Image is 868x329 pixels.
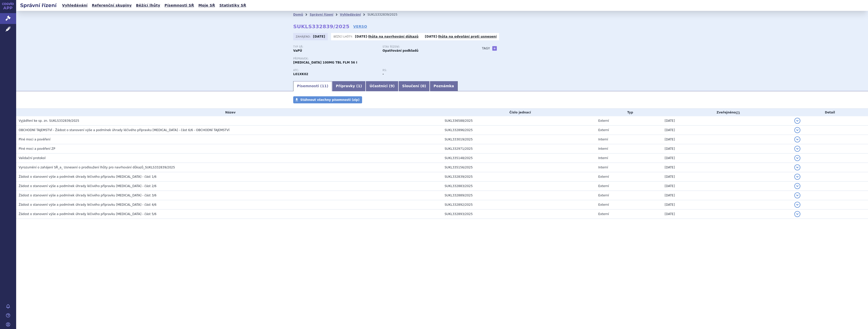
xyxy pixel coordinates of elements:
button: detail [794,155,800,161]
span: OBCHODNÍ TAJEMSTVÍ - Žádost o stanovení výše a podmínek úhrady léčivého přípravku Zejula - část 6... [19,128,229,132]
button: detail [794,164,800,170]
td: [DATE] [662,172,792,182]
th: Číslo jednací [442,109,596,116]
td: [DATE] [662,144,792,154]
a: Statistiky SŘ [218,2,248,9]
span: Zahájeno: [296,35,312,39]
span: Externí [598,128,609,132]
span: Externí [598,175,609,178]
p: Stav řízení: [383,45,467,48]
span: Žádost o stanovení výše a podmínek úhrady léčivého přípravku Zejula - část 4/6 [19,203,156,206]
span: Plné moci a pověření ZP [19,147,55,151]
td: SUKL332889/2025 [442,191,596,200]
span: Externí [598,194,609,197]
p: - [355,35,419,39]
span: 1 [358,84,360,88]
span: Vyjádření ke sp. zn. SUKLS332839/2025 [19,119,79,123]
th: Zveřejněno [662,109,792,116]
span: Interní [598,156,608,160]
span: Plné moci a pověření [19,138,50,141]
td: SUKL332883/2025 [442,182,596,191]
td: [DATE] [662,135,792,144]
a: lhůta na navrhování důkazů [368,35,419,38]
span: Externí [598,119,609,123]
td: [DATE] [662,210,792,219]
td: [DATE] [662,154,792,163]
span: Externí [598,184,609,188]
button: detail [794,211,800,217]
a: Poznámka [430,81,458,91]
span: Interní [598,138,608,141]
a: Přípravky (1) [332,81,366,91]
strong: - [383,72,384,76]
span: Vyrozumění o zahájení SŘ_a_ Usnesení o prodloužení lhůty pro navrhování důkazů_SUKLS332839/2025 [19,166,175,169]
h3: Tagy [482,45,490,51]
span: Validační protokol [19,156,46,160]
li: SUKLS332839/2025 [367,11,404,18]
strong: [DATE] [313,35,325,38]
span: Žádost o stanovení výše a podmínek úhrady léčivého přípravku Zejula - část 2/6 [19,184,156,188]
span: Externí [598,203,609,206]
strong: SUKLS332839/2025 [293,23,349,29]
span: Interní [598,147,608,151]
span: Běžící lhůty: [334,35,354,39]
td: [DATE] [662,200,792,210]
button: detail [794,183,800,189]
button: detail [794,127,800,133]
strong: VaPÚ [293,49,302,52]
abbr: (?) [736,111,740,114]
td: SUKL332892/2025 [442,200,596,210]
td: [DATE] [662,116,792,126]
a: Stáhnout všechny písemnosti (zip) [293,96,362,103]
td: SUKL335148/2025 [442,154,596,163]
a: Vyhledávání [61,2,89,9]
strong: Opatřování podkladů [383,49,418,52]
p: - [425,35,497,39]
p: ATC: [293,69,377,72]
span: Interní [598,166,608,169]
h2: Správní řízení [16,2,61,9]
td: [DATE] [662,163,792,172]
strong: [DATE] [355,35,367,38]
th: Detail [792,109,868,116]
span: Žádost o stanovení výše a podmínek úhrady léčivého přípravku Zejula - část 3/6 [19,194,156,197]
button: detail [794,136,800,142]
button: detail [794,174,800,180]
a: VERSO [353,24,367,29]
span: Žádost o stanovení výše a podmínek úhrady léčivého přípravku Zejula - část 1/6 [19,175,156,178]
td: [DATE] [662,126,792,135]
a: Písemnosti (11) [293,81,332,91]
span: Stáhnout všechny písemnosti (zip) [300,98,360,102]
span: Žádost o stanovení výše a podmínek úhrady léčivého přípravku Zejula - část 5/6 [19,212,156,216]
span: 11 [322,84,327,88]
p: Typ SŘ: [293,45,377,48]
td: [DATE] [662,191,792,200]
a: Moje SŘ [197,2,216,9]
a: Účastníci (9) [366,81,398,91]
td: SUKL332971/2025 [442,144,596,154]
a: Referenční skupiny [90,2,133,9]
a: Vyhledávání [340,13,361,16]
button: detail [794,192,800,198]
td: SUKL336588/2025 [442,116,596,126]
button: detail [794,118,800,124]
a: Sloučení (0) [398,81,430,91]
p: RS: [383,69,467,72]
a: Písemnosti SŘ [163,2,196,9]
td: SUKL332839/2025 [442,172,596,182]
strong: [DATE] [425,35,437,38]
th: Typ [596,109,662,116]
td: SUKL335156/2025 [442,163,596,172]
td: SUKL332893/2025 [442,210,596,219]
a: + [492,46,497,51]
span: Externí [598,212,609,216]
p: Přípravek: [293,57,472,60]
a: lhůta na odvolání proti usnesení [438,35,497,38]
td: SUKL332896/2025 [442,126,596,135]
a: Běžící lhůty [134,2,162,9]
a: Správní řízení [310,13,333,16]
button: detail [794,202,800,208]
td: SUKL333019/2025 [442,135,596,144]
a: Domů [293,13,303,16]
td: [DATE] [662,182,792,191]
